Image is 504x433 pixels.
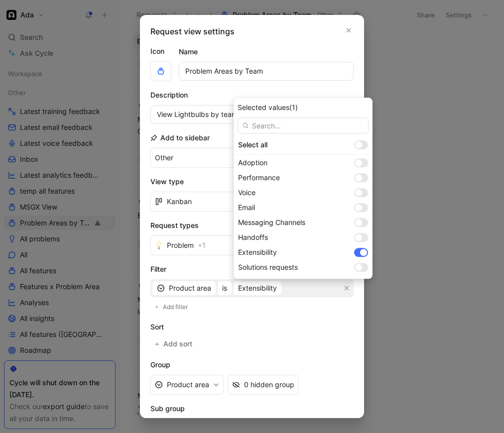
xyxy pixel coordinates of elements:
[198,239,206,251] span: + 1
[179,46,198,58] h2: Name
[238,233,268,241] span: Handoffs
[169,282,211,294] span: Product area
[150,148,354,168] button: Other
[150,359,354,371] h2: Group
[150,219,354,231] h2: Request types
[238,218,305,226] span: Messaging Channels
[150,176,354,188] h2: View type
[228,375,299,395] button: 0 hidden group
[163,338,193,350] span: Add sort
[238,203,255,212] span: Email
[238,117,369,133] input: Search...
[238,188,255,197] span: Voice
[218,281,232,295] button: is
[238,139,350,151] div: Select all
[150,132,210,144] h2: Add to sidebar
[150,375,224,395] button: Product area
[150,263,354,275] h2: Filter
[167,239,194,251] span: Problem
[163,302,189,312] span: Add filter
[150,105,354,124] input: Your view description
[150,192,354,212] button: Kanban
[238,282,277,294] span: Extensibility
[150,235,354,255] button: 💡Problem+1
[238,102,369,113] div: Selected values (1)
[238,158,267,167] span: Adoption
[179,62,354,81] input: Your view name
[234,281,281,295] button: Extensibility
[150,403,354,415] h2: Sub group
[244,379,294,391] div: 0 hidden group
[238,263,298,271] span: Solutions requests
[150,321,354,333] h2: Sort
[238,173,280,182] span: Performance
[150,25,235,37] h2: Request view settings
[150,45,171,57] label: Icon
[150,301,193,313] button: Add filter
[238,248,277,256] span: Extensibility
[152,281,216,295] button: Product area
[150,337,198,351] button: Add sort
[155,241,163,249] img: 💡
[222,282,227,294] span: is
[150,89,188,101] h2: Description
